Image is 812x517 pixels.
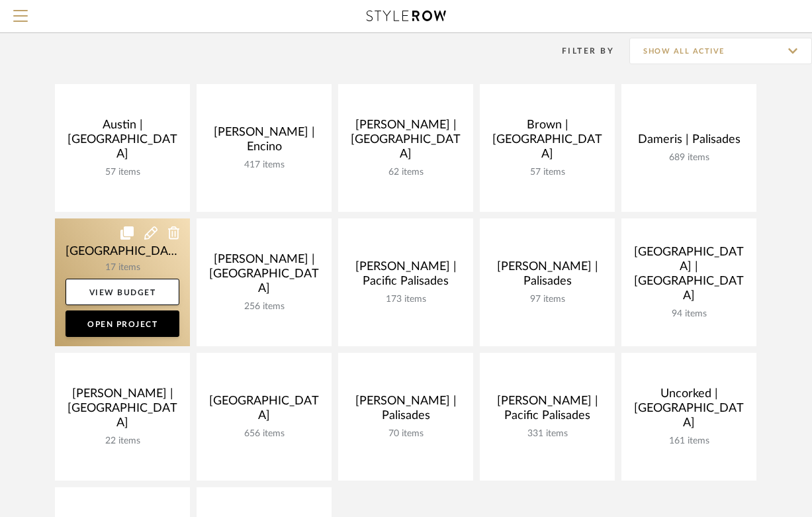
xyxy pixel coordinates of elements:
div: 97 items [490,294,604,305]
div: 656 items [207,428,321,440]
div: Brown | [GEOGRAPHIC_DATA] [490,118,604,167]
div: 173 items [349,294,463,305]
div: Filter By [545,44,614,58]
div: 161 items [632,436,746,447]
div: Austin | [GEOGRAPHIC_DATA] [66,118,179,167]
div: [PERSON_NAME] | Pacific Palisades [490,394,604,428]
div: [PERSON_NAME] | [GEOGRAPHIC_DATA] [349,118,463,167]
div: 417 items [207,160,321,171]
a: Open Project [66,310,179,337]
div: 62 items [349,167,463,178]
a: View Budget [66,279,179,305]
div: Dameris | Palisades [632,132,746,152]
div: 57 items [490,167,604,178]
div: [PERSON_NAME] | Encino [207,125,321,160]
div: [PERSON_NAME] | [GEOGRAPHIC_DATA] [207,252,321,301]
div: [PERSON_NAME] | [GEOGRAPHIC_DATA] [66,387,179,436]
div: Uncorked | [GEOGRAPHIC_DATA] [632,387,746,436]
div: [PERSON_NAME] | Palisades [349,394,463,428]
div: [PERSON_NAME] | Pacific Palisades [349,259,463,294]
div: [PERSON_NAME] | Palisades [490,259,604,294]
div: 331 items [490,428,604,440]
div: 689 items [632,152,746,164]
div: [GEOGRAPHIC_DATA] [207,394,321,428]
div: 256 items [207,301,321,312]
div: 70 items [349,428,463,440]
div: 94 items [632,308,746,320]
div: 22 items [66,436,179,447]
div: [GEOGRAPHIC_DATA] | [GEOGRAPHIC_DATA] [632,245,746,308]
div: 57 items [66,167,179,178]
